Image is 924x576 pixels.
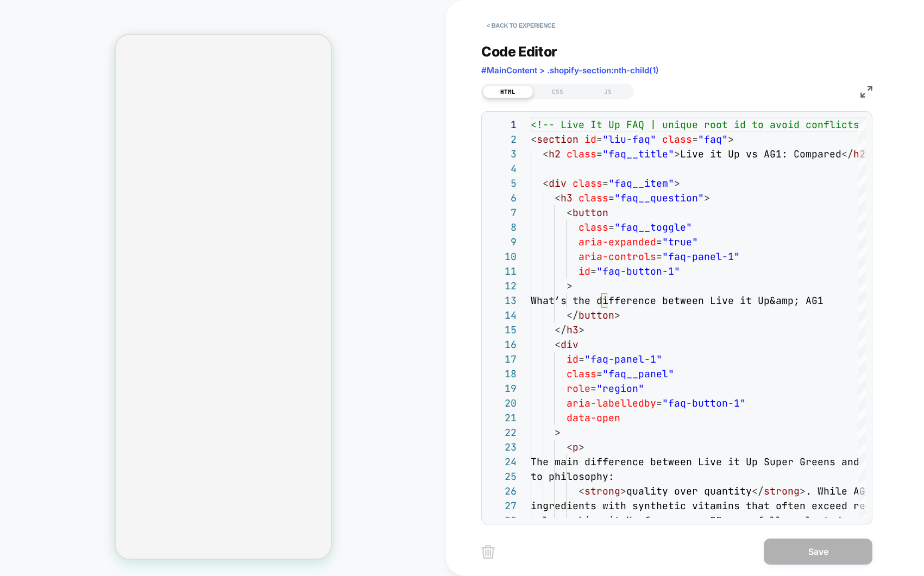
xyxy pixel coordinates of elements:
div: 1 [487,117,517,132]
span: p [573,441,579,453]
img: fullscreen [860,86,872,98]
div: 27 [487,498,517,513]
span: strong [584,485,620,497]
span: button [579,309,614,321]
span: What’s the difference between Live it Up [531,294,770,307]
span: = [656,236,662,248]
span: < [543,177,549,189]
span: class [573,177,602,189]
span: > [674,177,680,189]
div: 23 [487,440,517,454]
div: 8 [487,220,517,235]
div: 10 [487,249,517,264]
div: 14 [487,308,517,322]
div: 15 [487,322,517,337]
div: 4 [487,161,517,176]
span: "liu-faq" [602,133,656,145]
span: "faq__panel" [602,368,674,380]
div: 12 [487,278,517,293]
span: id [579,265,590,277]
div: 20 [487,396,517,410]
span: button [573,206,608,219]
span: class [579,221,608,233]
span: section [537,133,579,145]
span: class [662,133,692,145]
div: HTML [483,85,533,98]
div: 6 [487,191,517,205]
span: "faq-button-1" [596,265,680,277]
span: class [567,148,596,160]
span: h2 [549,148,561,160]
span: h3 [561,192,573,204]
span: < [555,338,561,351]
span: "true" [662,236,698,248]
div: 26 [487,484,517,498]
span: > [614,309,620,321]
span: = [596,368,602,380]
span: < [531,133,537,145]
span: div [549,177,567,189]
span: </ [841,148,853,160]
span: < [555,192,561,204]
span: "faq-panel-1" [584,353,662,365]
span: to philosophy: [531,470,614,483]
span: <!-- Live It Up FAQ | unique root id to avoid conf [531,118,829,131]
div: 24 [487,454,517,469]
span: > [579,441,584,453]
div: CSS [533,85,583,98]
span: > [555,426,561,439]
span: = [656,397,662,409]
span: role [567,382,590,395]
span: aria-expanded [579,236,656,248]
span: = [579,353,584,365]
span: > [674,148,680,160]
span: aria-labelledby [567,397,656,409]
span: "faq__toggle" [614,221,692,233]
span: "faq__title" [602,148,674,160]
div: 21 [487,410,517,425]
span: > [567,280,573,292]
div: 7 [487,205,517,220]
span: = [692,133,698,145]
span: < [567,441,573,453]
span: </ [567,309,579,321]
div: 19 [487,381,517,396]
span: "faq__item" [608,177,674,189]
span: id [567,353,579,365]
span: strong [764,485,800,497]
span: > [620,485,626,497]
div: 25 [487,469,517,484]
span: Code Editor [481,43,557,60]
div: 2 [487,132,517,147]
span: ingredients with synthetic vitamins that o [531,499,782,512]
span: = [656,250,662,263]
img: delete [481,545,495,559]
span: = [590,265,596,277]
span: > [579,324,584,336]
span: class [579,192,608,204]
span: > [704,192,710,204]
div: 3 [487,147,517,161]
span: < [543,148,549,160]
div: JS [583,85,633,98]
div: 22 [487,425,517,440]
div: 5 [487,176,517,191]
span: values, Live it Up focuses on 20+ carefull [531,514,782,527]
span: = [608,221,614,233]
span: The main difference between Live it Up Sup [531,455,782,468]
span: > [800,485,806,497]
span: data-open [567,412,620,424]
span: "faq__question" [614,192,704,204]
span: </ [752,485,764,497]
span: < [579,485,584,497]
span: = [602,177,608,189]
span: h3 [567,324,579,336]
span: < [567,206,573,219]
span: class [567,368,596,380]
div: 17 [487,352,517,366]
span: id [584,133,596,145]
span: = [590,382,596,395]
span: Live it Up vs AG1: Compared [680,148,841,160]
div: 16 [487,337,517,352]
span: div [561,338,579,351]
